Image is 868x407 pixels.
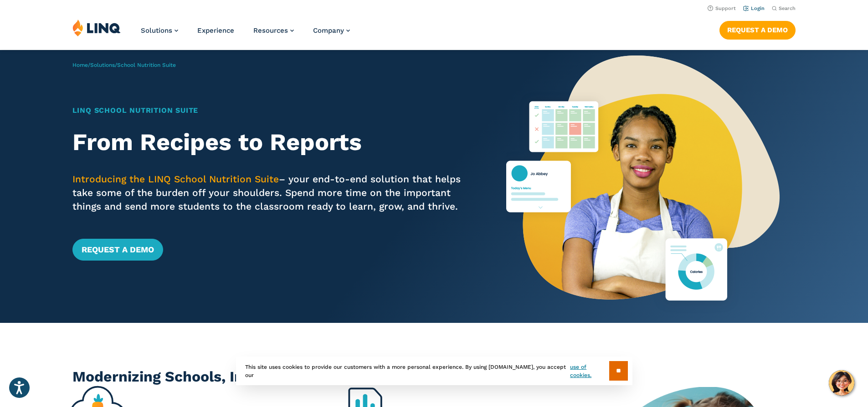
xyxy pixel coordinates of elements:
[236,357,632,385] div: This site uses cookies to provide our customers with a more personal experience. By using [DOMAIN...
[570,363,609,379] a: use of cookies.
[72,62,88,68] a: Home
[719,19,796,39] nav: Button Navigation
[141,19,350,49] nav: Primary Navigation
[72,105,471,116] h1: LINQ School Nutrition Suite
[743,5,765,11] a: Login
[72,19,121,36] img: LINQ | K‑12 Software
[253,26,288,35] span: Resources
[72,367,796,387] h2: Modernizing Schools, Inspiring Success
[506,50,780,323] img: Nutrition Suite Launch
[141,26,178,35] a: Solutions
[253,26,294,35] a: Resources
[72,62,176,68] span: / /
[141,26,172,35] span: Solutions
[708,5,736,11] a: Support
[117,62,176,68] span: School Nutrition Suite
[90,62,115,68] a: Solutions
[72,129,471,156] h2: From Recipes to Reports
[779,5,796,11] span: Search
[197,26,234,35] a: Experience
[829,370,854,396] button: Hello, have a question? Let’s chat.
[313,26,344,35] span: Company
[72,239,163,261] a: Request a Demo
[313,26,350,35] a: Company
[719,21,796,39] a: Request a Demo
[72,172,471,213] p: – your end-to-end solution that helps take some of the burden off your shoulders. Spend more time...
[72,173,279,185] span: Introducing the LINQ School Nutrition Suite
[772,5,796,12] button: Open Search Bar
